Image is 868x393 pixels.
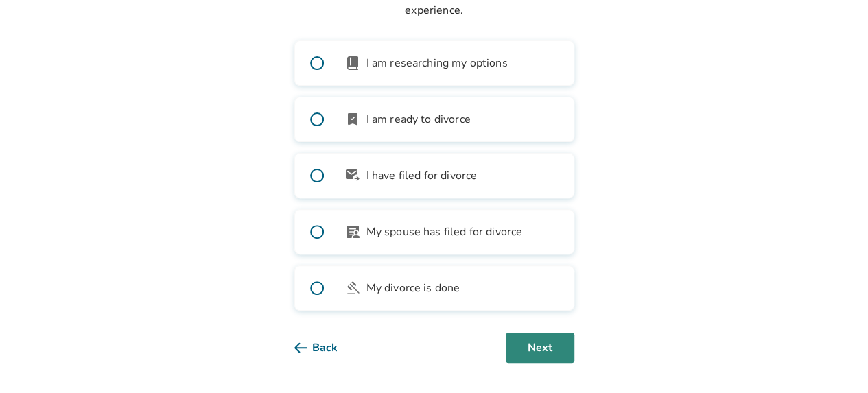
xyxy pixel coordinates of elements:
span: I am ready to divorce [366,111,471,128]
span: I am researching my options [366,55,508,71]
span: My spouse has filed for divorce [366,224,523,240]
iframe: Chat Widget [799,327,868,393]
button: Back [294,333,360,363]
span: gavel [344,280,361,296]
span: I have filed for divorce [366,167,478,184]
span: outgoing_mail [344,167,361,184]
button: Next [506,333,574,363]
span: My divorce is done [366,280,460,296]
span: book_2 [344,55,361,71]
span: bookmark_check [344,111,361,128]
span: article_person [344,224,361,240]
